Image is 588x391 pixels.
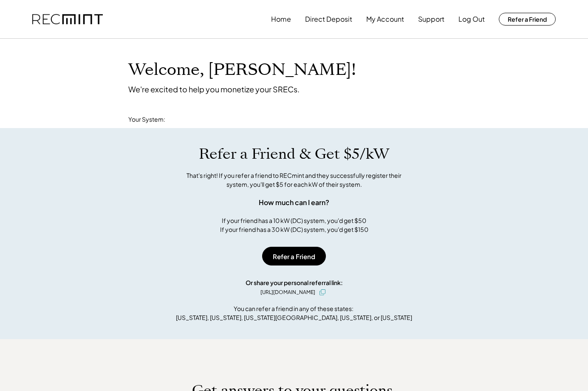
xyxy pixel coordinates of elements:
div: If your friend has a 10 kW (DC) system, you'd get $50 If your friend has a 30 kW (DC) system, you... [220,216,368,234]
button: My Account [366,11,404,28]
div: [URL][DOMAIN_NAME] [260,288,315,296]
h1: Refer a Friend & Get $5/kW [199,145,389,163]
div: Or share your personal referral link: [246,278,343,287]
button: Refer a Friend [262,247,326,265]
button: Direct Deposit [305,11,352,28]
h1: Welcome, [PERSON_NAME]! [128,60,356,80]
div: You can refer a friend in any of these states: [US_STATE], [US_STATE], [US_STATE][GEOGRAPHIC_DATA... [176,304,412,322]
button: Home [271,11,291,28]
div: We're excited to help you monetize your SRECs. [128,84,300,94]
button: Support [418,11,444,28]
button: click to copy [317,287,328,297]
button: Log Out [458,11,485,28]
img: recmint-logotype%403x.png [32,14,103,25]
div: Your System: [128,115,165,124]
div: How much can I earn? [259,197,329,208]
div: That's right! If you refer a friend to RECmint and they successfully register their system, you'l... [177,171,411,189]
button: Refer a Friend [499,13,556,26]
